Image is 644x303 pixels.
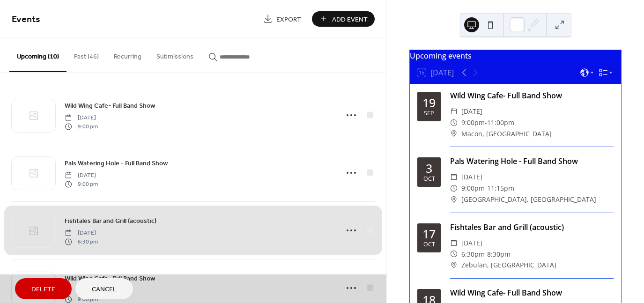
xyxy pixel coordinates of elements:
div: 3 [426,163,432,174]
span: 11:15pm [487,183,514,194]
span: 6:30pm [461,249,485,260]
div: 19 [422,97,436,109]
span: 9:00pm [461,117,485,128]
button: Add Event [312,11,375,27]
span: Macon, [GEOGRAPHIC_DATA] [461,128,552,140]
button: Submissions [149,38,201,71]
div: Wild Wing Cafe- Full Band Show [450,287,614,298]
div: ​ [450,194,458,205]
span: [DATE] [461,237,482,249]
button: Cancel [75,278,133,299]
div: ​ [450,128,458,140]
a: Export [256,11,308,27]
div: ​ [450,171,458,183]
span: - [485,249,487,260]
span: [GEOGRAPHIC_DATA], [GEOGRAPHIC_DATA] [461,194,596,205]
div: Upcoming events [410,50,621,61]
div: 17 [422,228,436,240]
div: ​ [450,237,458,249]
div: ​ [450,117,458,128]
button: Recurring [106,38,149,71]
button: Past (46) [67,38,106,71]
div: ​ [450,259,458,271]
div: ​ [450,183,458,194]
span: [DATE] [461,106,482,117]
span: Cancel [92,285,117,295]
span: [DATE] [461,171,482,183]
div: Oct [423,242,435,248]
span: - [485,183,487,194]
button: Delete [15,278,72,299]
div: ​ [450,106,458,117]
span: 9:00pm [461,183,485,194]
div: Oct [423,176,435,182]
span: Zebulan, [GEOGRAPHIC_DATA] [461,259,556,271]
div: Sep [424,111,434,117]
span: 11:00pm [487,117,514,128]
span: - [485,117,487,128]
span: Export [276,15,301,24]
div: ​ [450,249,458,260]
span: Delete [31,285,55,295]
div: Fishtales Bar and Grill (acoustic) [450,222,614,233]
span: 8:30pm [487,249,511,260]
div: Pals Watering Hole - Full Band Show [450,155,614,167]
button: Upcoming (10) [9,38,67,72]
span: Add Event [332,15,368,24]
div: Wild Wing Cafe- Full Band Show [450,90,614,101]
span: Events [12,10,40,29]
